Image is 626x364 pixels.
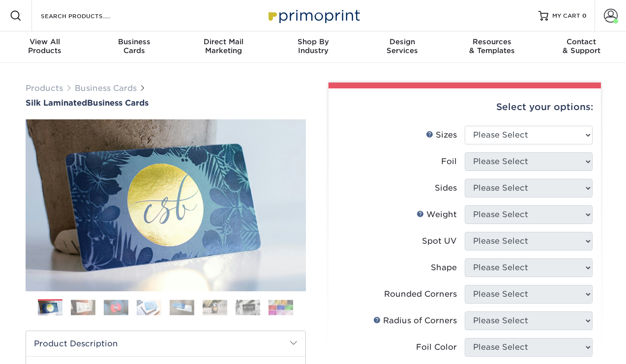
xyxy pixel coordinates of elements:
div: & Support [537,37,626,55]
a: DesignServices [358,31,447,63]
img: Business Cards 05 [170,300,194,315]
div: Services [358,37,447,55]
a: BusinessCards [89,31,179,63]
div: Sizes [426,129,457,141]
img: Primoprint [264,5,362,26]
img: Business Cards 04 [137,300,161,315]
div: Spot UV [422,235,457,247]
a: Products [26,84,63,93]
div: Rounded Corners [384,288,457,300]
span: Design [358,37,447,46]
span: Silk Laminated [26,98,87,108]
img: Business Cards 01 [38,296,62,320]
img: Business Cards 06 [203,300,227,315]
input: SEARCH PRODUCTS..... [40,10,136,22]
a: Direct MailMarketing [179,31,268,63]
div: Select your options: [336,88,593,126]
a: Resources& Templates [447,31,537,63]
div: Industry [268,37,358,55]
a: Contact& Support [537,31,626,63]
div: Sides [435,182,457,194]
div: Cards [89,37,179,55]
span: MY CART [552,12,580,20]
a: Business Cards [75,84,137,93]
img: Business Cards 08 [268,300,293,315]
span: Shop By [268,37,358,46]
img: Silk Laminated 01 [26,65,306,345]
span: Resources [447,37,537,46]
a: Shop ByIndustry [268,31,358,63]
div: Weight [417,209,457,221]
h2: Product Description [26,331,305,356]
img: Business Cards 03 [104,300,128,315]
div: Radius of Corners [373,315,457,327]
a: Silk LaminatedBusiness Cards [26,98,306,108]
img: Business Cards 02 [71,300,95,315]
div: Foil [441,156,457,168]
h1: Business Cards [26,98,306,108]
span: Business [89,37,179,46]
div: & Templates [447,37,537,55]
span: 0 [582,12,587,19]
img: Business Cards 07 [236,300,260,315]
div: Shape [431,262,457,274]
div: Foil Color [416,341,457,353]
span: Direct Mail [179,37,268,46]
span: Contact [537,37,626,46]
div: Marketing [179,37,268,55]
